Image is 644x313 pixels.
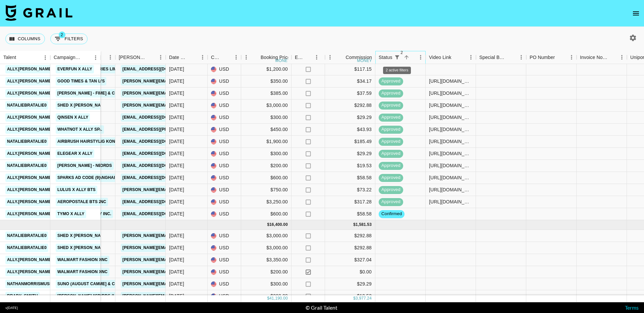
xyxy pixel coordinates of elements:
[241,87,291,100] div: $385.00
[241,208,291,220] div: $600.00
[169,244,184,251] div: 8/5/2025
[567,52,577,62] button: Menu
[121,210,196,218] a: [EMAIL_ADDRESS][DOMAIN_NAME]
[5,137,48,146] a: nataliebratalie0
[577,51,627,64] div: Invoice Notes
[325,254,375,266] div: $327.04
[325,208,375,220] div: $58.58
[56,101,110,110] a: Shed x [PERSON_NAME]
[379,90,403,97] span: approved
[375,51,426,64] div: Status
[121,137,196,146] a: [EMAIL_ADDRESS][DOMAIN_NAME]
[516,52,526,62] button: Menu
[5,149,54,158] a: ally.[PERSON_NAME]
[56,292,137,300] a: [PERSON_NAME] "Spend it" Sped Up
[208,196,241,208] div: USD
[5,5,72,21] img: Grail Talent
[56,210,86,218] a: TYMO x Ally
[5,268,54,276] a: ally.[PERSON_NAME]
[169,102,184,109] div: 7/28/2025
[3,51,16,64] div: Talent
[466,52,476,62] button: Menu
[451,53,461,62] button: Sort
[222,53,231,62] button: Sort
[429,90,472,97] div: https://www.tiktok.com/@ally.enlow/video/7525162137518427405?is_from_webapp=1&sender_device=pc&we...
[398,49,405,56] span: 2
[625,304,639,311] a: Terms
[56,244,131,252] a: Shed x [PERSON_NAME] October
[241,124,291,136] div: $450.00
[56,162,132,170] a: [PERSON_NAME] - Need You More
[59,32,65,38] span: 2
[426,51,476,64] div: Video Link
[65,51,115,64] div: Client
[5,34,45,44] button: Select columns
[325,87,375,100] div: $37.59
[241,52,251,62] button: Menu
[169,293,184,299] div: 8/9/2025
[121,101,265,110] a: [PERSON_NAME][EMAIL_ADDRESS][PERSON_NAME][DOMAIN_NAME]
[208,184,241,196] div: USD
[169,232,184,239] div: 8/5/2025
[208,290,241,302] div: USD
[429,150,472,157] div: https://www.tiktok.com/@ally.enlow/video/7535700172769086733?is_from_webapp=1&sender_device=pc&we...
[261,51,290,64] div: Booking Price
[156,52,166,62] button: Menu
[208,112,241,124] div: USD
[56,77,112,85] a: Good Times & Tan Lines
[336,53,345,62] button: Sort
[208,63,241,75] div: USD
[5,306,18,310] div: v [DATE]
[429,198,472,205] div: https://www.tiktok.com/@ally.enlow/video/7535161613624691981?is_from_webapp=1&sender_device=pc&we...
[115,51,166,64] div: Booker
[617,52,627,62] button: Menu
[208,172,241,184] div: USD
[555,53,564,62] button: Sort
[379,126,403,133] span: approved
[5,198,54,206] a: ally.[PERSON_NAME]
[169,90,184,97] div: 7/3/2025
[379,163,403,169] span: approved
[121,256,265,264] a: [PERSON_NAME][EMAIL_ADDRESS][PERSON_NAME][DOMAIN_NAME]
[208,124,241,136] div: USD
[306,304,337,311] div: © Grail Talent
[241,254,291,266] div: $3,350.00
[325,75,375,87] div: $34.17
[241,184,291,196] div: $750.00
[379,175,403,181] span: approved
[208,266,241,278] div: USD
[56,65,94,73] a: Everfun x Ally
[169,114,184,121] div: 7/28/2025
[208,75,241,87] div: USD
[267,222,269,228] div: $
[121,125,230,134] a: [EMAIL_ADDRESS][PERSON_NAME][DOMAIN_NAME]
[119,51,146,64] div: [PERSON_NAME]
[211,51,222,64] div: Currency
[70,137,138,146] a: Pixocial Hong Kong Limited
[56,113,90,122] a: QINSEN x Ally
[379,199,403,205] span: approved
[402,53,411,62] button: Sort
[121,174,196,182] a: [EMAIL_ADDRESS][DOMAIN_NAME]
[429,78,472,84] div: https://www.tiktok.com/@ally.enlow/video/7540001182777986318?is_from_webapp=1&sender_device=pc&we...
[169,51,188,64] div: Date Created
[267,296,269,301] div: $
[429,102,472,109] div: https://www.tiktok.com/@nataliebratalie0/video/7538288097050561823?is_from_webapp=1&sender_device...
[304,53,314,62] button: Sort
[5,65,54,73] a: ally.[PERSON_NAME]
[325,290,375,302] div: $19.53
[476,51,526,64] div: Special Booking Type
[50,34,88,44] button: Show filters
[208,242,241,254] div: USD
[121,198,196,206] a: [EMAIL_ADDRESS][DOMAIN_NAME]
[208,160,241,172] div: USD
[121,232,265,240] a: [PERSON_NAME][EMAIL_ADDRESS][PERSON_NAME][DOMAIN_NAME]
[325,63,375,75] div: $117.15
[356,296,372,301] div: 3,977.24
[325,242,375,254] div: $292.88
[392,53,402,62] div: 2 active filters
[429,114,472,121] div: https://www.tiktok.com/@ally.enlow/video/7530360010409430327?is_from_webapp=1&sender_device=pc&we...
[325,148,375,160] div: $29.29
[429,126,472,133] div: https://www.tiktok.com/@ally.enlow/video/7527461489272261943?is_from_webapp=1&sender_device=pc&we...
[325,52,335,62] button: Menu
